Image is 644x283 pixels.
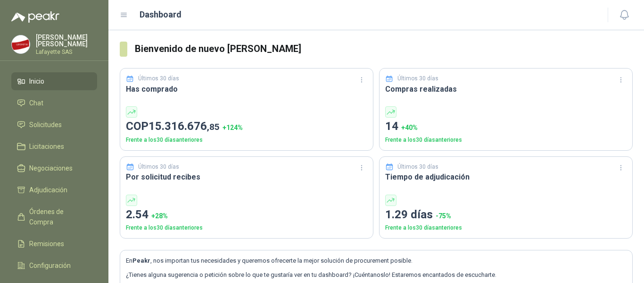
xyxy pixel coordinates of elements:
[140,8,182,21] h1: Dashboard
[29,141,64,152] span: Licitaciones
[385,118,627,136] p: 14
[149,120,220,133] span: 15.316.676
[29,239,64,249] span: Remisiones
[36,34,97,47] p: [PERSON_NAME] [PERSON_NAME]
[11,137,97,155] a: Licitaciones
[138,163,179,172] p: Últimos 30 días
[385,171,627,183] h3: Tiempo de adjudicación
[132,257,150,264] b: Peakr
[207,121,220,132] span: ,85
[135,42,633,56] h3: Bienvenido de nuevo [PERSON_NAME]
[126,206,367,224] p: 2.54
[401,124,418,131] span: + 40 %
[29,98,43,108] span: Chat
[29,120,62,130] span: Solicitudes
[12,35,30,53] img: Company Logo
[223,124,243,131] span: + 124 %
[11,72,97,90] a: Inicio
[397,163,438,172] p: Últimos 30 días
[385,136,627,145] p: Frente a los 30 días anteriores
[36,49,97,55] p: Lafayette SAS
[11,159,97,177] a: Negociaciones
[151,212,168,220] span: + 28 %
[385,223,627,232] p: Frente a los 30 días anteriores
[385,83,627,95] h3: Compras realizadas
[29,206,88,227] span: Órdenes de Compra
[126,270,627,280] p: ¿Tienes alguna sugerencia o petición sobre lo que te gustaría ver en tu dashboard? ¡Cuéntanoslo! ...
[397,74,438,83] p: Últimos 30 días
[29,260,71,271] span: Configuración
[11,203,97,231] a: Órdenes de Compra
[436,212,451,220] span: -75 %
[29,163,73,173] span: Negociaciones
[11,94,97,112] a: Chat
[29,76,44,86] span: Inicio
[126,136,367,145] p: Frente a los 30 días anteriores
[11,181,97,199] a: Adjudicación
[11,235,97,253] a: Remisiones
[138,74,179,83] p: Últimos 30 días
[126,171,367,183] h3: Por solicitud recibes
[385,206,627,224] p: 1.29 días
[126,256,627,266] p: En , nos importan tus necesidades y queremos ofrecerte la mejor solución de procurement posible.
[11,116,97,134] a: Solicitudes
[11,257,97,274] a: Configuración
[126,83,367,95] h3: Has comprado
[126,223,367,232] p: Frente a los 30 días anteriores
[29,185,67,195] span: Adjudicación
[126,118,367,136] p: COP
[11,11,59,23] img: Logo peakr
